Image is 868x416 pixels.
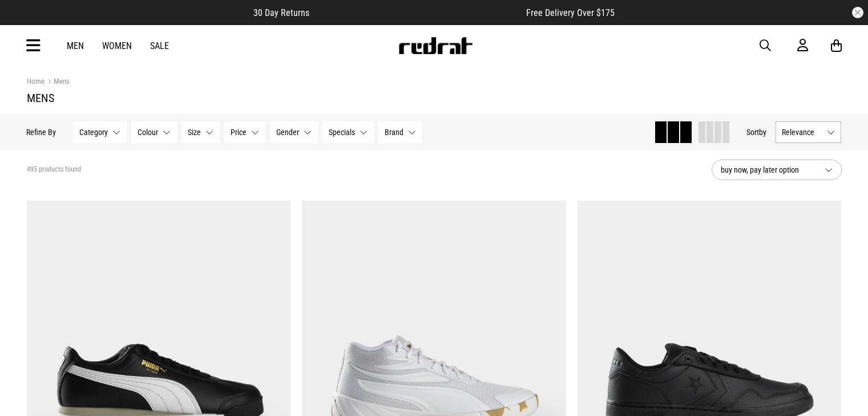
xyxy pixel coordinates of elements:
span: 495 products found [27,165,81,174]
button: buy now, pay later option [712,160,842,180]
span: buy now, pay later option [721,163,815,177]
button: Sortby [747,125,767,139]
span: Free Delivery Over $175 [526,7,615,18]
a: Women [102,40,132,51]
span: by [760,128,767,137]
span: Price [231,128,247,137]
button: Specials [323,121,374,143]
button: Size [182,121,220,143]
span: 30 Day Returns [253,7,309,18]
button: Category [74,121,127,143]
button: Gender [271,121,318,143]
h1: Mens [27,91,842,105]
span: Specials [329,128,356,137]
span: Category [80,128,108,137]
button: Relevance [776,121,842,143]
a: Mens [45,77,70,88]
a: Sale [150,40,169,51]
span: Relevance [782,128,823,137]
button: Brand [379,121,423,143]
button: Price [225,121,266,143]
img: Redrat logo [398,37,473,54]
span: Brand [385,128,404,137]
span: Colour [138,128,159,137]
iframe: Customer reviews powered by Trustpilot [332,7,503,18]
button: Colour [132,121,177,143]
a: Men [67,40,84,51]
p: Refine By [27,128,56,137]
a: Home [27,77,45,85]
span: Gender [277,128,300,137]
span: Size [188,128,201,137]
